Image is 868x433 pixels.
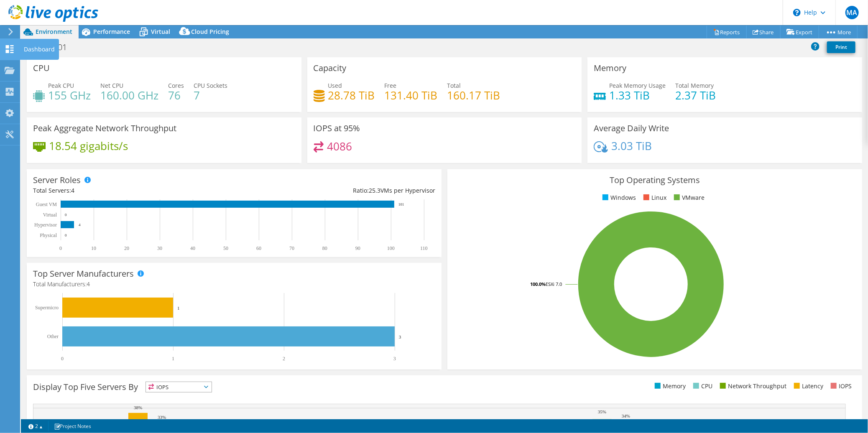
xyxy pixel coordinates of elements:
span: Net CPU [100,82,123,89]
text: Physical [40,232,57,238]
text: 0 [65,233,67,237]
li: CPU [691,382,712,391]
text: 40 [190,245,195,251]
text: 20 [124,245,129,251]
div: Dashboard [20,39,59,60]
span: IOPS [146,382,212,392]
h4: 18.54 gigabits/s [49,141,128,150]
h3: Peak Aggregate Network Throughput [33,124,176,133]
text: 32% [411,418,420,423]
text: 1 [172,356,174,362]
h4: 4086 [327,142,352,151]
tspan: 100.0% [530,281,546,287]
h3: Server Roles [33,176,81,185]
text: 100 [387,245,395,251]
li: Latency [792,382,823,391]
text: Other [47,334,59,339]
a: Print [827,41,855,53]
span: Total Memory [675,82,714,89]
span: Used [328,82,342,89]
h3: Top Server Manufacturers [33,269,134,278]
h3: Top Operating Systems [454,176,856,185]
h4: 160.00 GHz [100,91,158,100]
h4: 3.03 TiB [611,141,652,150]
span: Cores [168,82,184,89]
text: 10 [91,245,96,251]
span: MA [845,6,859,19]
li: Windows [600,193,636,202]
span: Peak Memory Usage [609,82,666,89]
li: Network Throughput [718,382,786,391]
text: 4 [79,223,81,227]
text: 60 [256,245,261,251]
span: 4 [71,186,74,194]
li: IOPS [829,382,852,391]
tspan: ESXi 7.0 [546,281,562,287]
text: 110 [420,245,428,251]
a: Export [780,25,819,38]
li: Linux [641,193,666,202]
li: VMware [672,193,705,202]
span: Performance [93,28,130,36]
h4: 2.37 TiB [675,91,716,100]
a: Project Notes [48,421,97,431]
text: 32% [574,418,582,423]
text: 2 [283,356,285,362]
h4: 155 GHz [48,91,91,100]
a: Reports [707,25,747,38]
div: Ratio: VMs per Hypervisor [234,186,435,195]
span: Virtual [151,28,170,36]
h4: 131.40 TiB [385,91,438,100]
text: 32% [86,418,94,423]
span: 4 [87,280,90,288]
span: Total [447,82,461,89]
h3: Memory [594,64,626,73]
text: 35% [598,409,606,414]
text: 90 [355,245,360,251]
h4: 1.33 TiB [609,91,666,100]
text: 1 [177,306,180,311]
text: 0 [61,356,64,362]
span: Cloud Pricing [191,28,229,36]
text: 3 [399,334,401,339]
text: 0 [59,245,62,251]
h3: CPU [33,64,50,73]
h3: Capacity [314,64,347,73]
text: Hypervisor [34,222,57,228]
text: 30 [157,245,162,251]
span: CPU Sockets [194,82,227,89]
h4: 28.78 TiB [328,91,375,100]
a: More [819,25,858,38]
text: 101 [398,202,404,206]
h4: Total Manufacturers: [33,280,435,289]
h4: 7 [194,91,227,100]
li: Memory [653,382,686,391]
text: 70 [289,245,294,251]
text: 33% [158,415,166,420]
text: 0 [65,213,67,217]
span: 25.3 [369,186,380,194]
span: Peak CPU [48,82,74,89]
h4: 160.17 TiB [447,91,500,100]
h3: IOPS at 95% [314,124,360,133]
h3: Average Daily Write [594,124,669,133]
text: Supermicro [35,305,59,311]
a: Share [746,25,781,38]
span: Environment [36,28,72,36]
text: 3 [393,356,396,362]
text: 38% [134,405,142,410]
text: Guest VM [36,201,57,207]
span: Free [385,82,397,89]
div: Total Servers: [33,186,234,195]
text: 34% [622,413,630,418]
h4: 76 [168,91,184,100]
text: 50 [223,245,228,251]
svg: \n [793,9,801,16]
text: 32% [110,418,118,423]
a: 2 [23,421,49,431]
text: Virtual [43,212,57,218]
text: 80 [322,245,327,251]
